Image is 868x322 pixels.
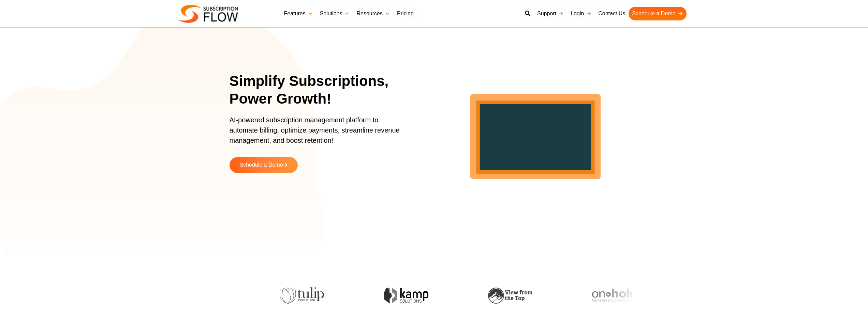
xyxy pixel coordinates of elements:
a: Features [281,7,317,20]
img: Subscriptionflow [178,5,238,23]
a: Resources [353,7,393,20]
a: Contact Us [595,7,629,20]
a: Login [567,7,595,20]
span: Schedule a Demo [239,162,283,168]
a: Schedule a Demo [230,157,298,173]
a: Schedule a Demo [629,7,686,20]
a: Solutions [317,7,353,20]
a: Support [534,7,567,20]
img: view-from-the-top [488,288,532,304]
img: kamp-solution [384,288,428,304]
img: tulip-publishing [280,287,324,304]
h1: Simplify Subscriptions, Power Growth! [230,72,415,108]
a: Pricing [394,7,417,20]
p: AI-powered subscription management platform to automate billing, optimize payments, streamline re... [230,115,407,152]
